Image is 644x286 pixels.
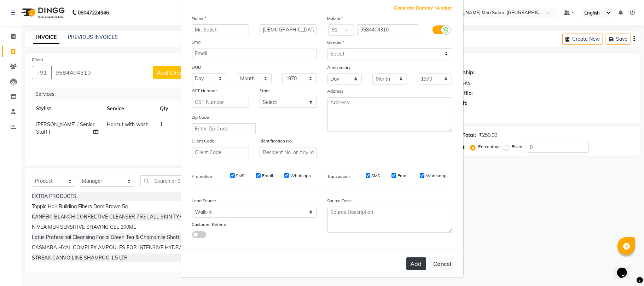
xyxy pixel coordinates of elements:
input: First Name [192,24,249,35]
input: Last Name [260,24,317,35]
label: Address [327,88,344,94]
label: SMS [372,173,380,179]
iframe: chat widget [614,258,637,279]
button: Add [406,257,426,270]
label: Lead Source [192,198,216,204]
label: Email [262,173,273,179]
label: Anniversary [327,64,351,71]
label: Name [192,15,207,22]
input: Resident No. or Any Id [260,147,317,158]
label: Transaction [327,173,350,180]
label: SMS [236,173,245,179]
label: GST Number [192,88,217,94]
label: Identification No. [260,138,293,144]
label: Zip Code [192,114,209,121]
input: Client Code [192,147,249,158]
input: Enter Zip Code [192,123,256,134]
label: Whatsapp [290,173,311,179]
label: Mobile [327,15,343,22]
label: State [260,88,270,94]
label: Email [398,173,408,179]
label: Whatsapp [426,173,446,179]
span: Generate Dummy Number [394,5,452,12]
label: Email [192,39,203,45]
label: Client Code [192,138,215,144]
label: Gender [327,39,344,46]
input: Mobile [357,24,418,35]
label: Source Desc [327,198,352,204]
label: Customer Referral [192,221,228,228]
label: Promotion [192,173,213,180]
label: DOB [192,64,201,70]
input: GST Number [192,97,249,108]
button: Cancel [429,257,456,270]
input: Email [192,48,317,59]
